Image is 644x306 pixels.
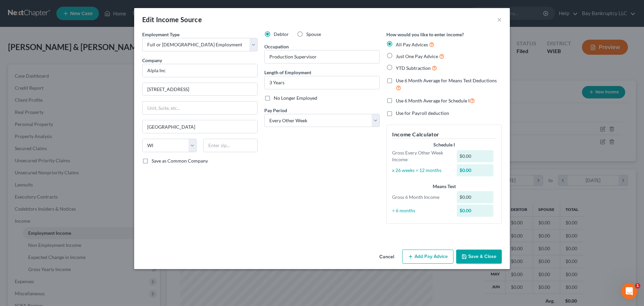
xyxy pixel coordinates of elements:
[143,83,257,96] input: Enter address...
[142,32,179,37] span: Employment Type
[386,31,464,38] label: How would you like to enter income?
[274,31,289,37] span: Debtor
[203,139,258,152] input: Enter zip...
[635,283,640,289] span: 1
[621,283,637,299] iframe: Intercom live chat
[389,167,453,174] div: x 26 weeks ÷ 12 months
[497,15,502,24] button: ×
[274,95,317,101] span: No Longer Employed
[264,69,311,76] label: Length of Employment
[264,43,289,50] label: Occupation
[389,149,453,163] div: Gross Every Other Week Income
[396,110,449,116] span: Use for Payroll deduction
[396,98,470,103] span: Use 6 Month Average for Schedule I
[265,50,379,63] input: --
[143,120,257,133] input: Enter city...
[142,64,258,77] input: Search company by name...
[142,57,162,63] span: Company
[143,101,257,114] input: Unit, Suite, etc...
[374,250,399,264] button: Cancel
[152,158,208,164] span: Save as Common Company
[306,31,321,37] span: Spouse
[265,76,379,89] input: ex: 2 years
[264,107,287,113] span: Pay Period
[389,194,453,201] div: Gross 6 Month Income
[457,191,494,203] div: $0.00
[392,183,496,190] div: Means Test
[396,65,431,71] span: YTD Subtraction
[396,42,428,47] span: All Pay Advices
[457,164,494,176] div: $0.00
[389,207,453,214] div: ÷ 6 months
[402,250,453,264] button: Add Pay Advice
[142,15,202,24] div: Edit Income Source
[457,205,494,217] div: $0.00
[392,130,496,139] h5: Income Calculator
[457,150,494,162] div: $0.00
[456,250,502,264] button: Save & Close
[392,141,496,148] div: Schedule I
[396,78,497,83] span: Use 6 Month Average for Means Test Deductions
[396,53,438,59] span: Just One Pay Advice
